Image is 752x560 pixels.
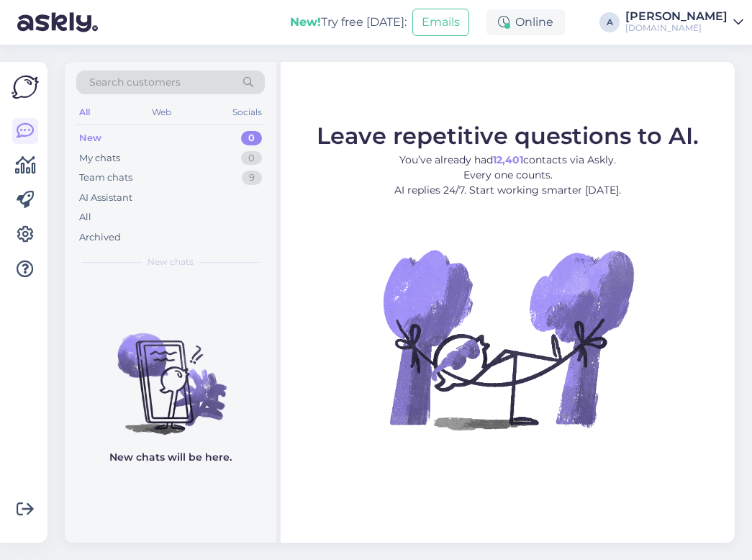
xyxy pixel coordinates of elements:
div: 9 [242,171,262,185]
div: Archived [79,230,121,245]
div: New [79,131,101,145]
img: No Chat active [379,209,638,469]
p: You’ve already had contacts via Askly. Every one counts. AI replies 24/7. Start working smarter [... [317,153,699,198]
div: 0 [241,151,262,166]
div: [DOMAIN_NAME] [625,22,728,34]
div: Web [149,103,174,122]
span: New chats [148,256,194,268]
img: Askly Logo [12,73,39,101]
div: 0 [241,131,262,145]
div: AI Assistant [79,191,132,205]
div: Socials [230,103,265,122]
div: All [76,103,93,122]
div: My chats [79,151,120,166]
b: 12,401 [493,153,523,166]
div: Try free [DATE]: [290,14,407,31]
b: New! [290,15,321,29]
div: Team chats [79,171,132,185]
img: No chats [65,307,276,437]
div: Online [486,9,565,35]
p: New chats will be here. [109,450,232,465]
div: A [599,12,620,32]
a: [PERSON_NAME][DOMAIN_NAME] [625,11,743,34]
span: Leave repetitive questions to AI. [317,122,699,150]
button: Emails [412,9,469,36]
div: All [79,210,91,225]
div: [PERSON_NAME] [625,11,728,22]
span: Search customers [89,75,181,90]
